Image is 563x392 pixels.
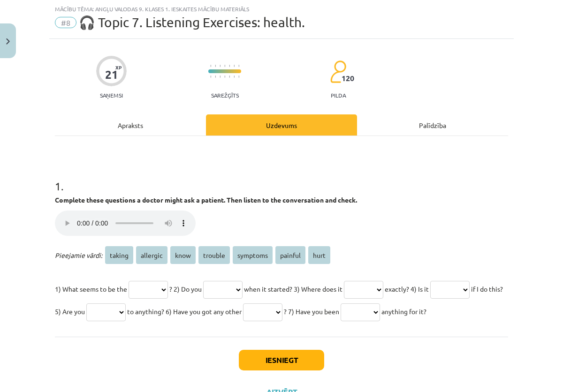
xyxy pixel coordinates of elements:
span: when it started? 3) Where does it [244,285,342,293]
span: ? 7) Have you been [284,307,339,316]
img: students-c634bb4e5e11cddfef0936a35e636f08e4e9abd3cc4e673bd6f9a4125e45ecb1.svg [330,60,346,83]
span: Pieejamie vārdi: [55,251,102,259]
img: icon-short-line-57e1e144782c952c97e751825c79c345078a6d821885a25fce030b3d8c18986b.svg [234,65,235,67]
span: to anything? 6) Have you got any other [127,307,242,316]
img: icon-short-line-57e1e144782c952c97e751825c79c345078a6d821885a25fce030b3d8c18986b.svg [238,75,239,78]
span: XP [115,65,122,70]
img: icon-short-line-57e1e144782c952c97e751825c79c345078a6d821885a25fce030b3d8c18986b.svg [238,65,239,67]
div: Uzdevums [206,114,357,136]
span: trouble [198,246,230,264]
p: Saņemsi [96,92,127,98]
span: 120 [342,74,354,83]
span: exactly? 4) Is it [385,285,429,293]
img: icon-short-line-57e1e144782c952c97e751825c79c345078a6d821885a25fce030b3d8c18986b.svg [220,65,221,67]
div: Palīdzība [357,114,508,136]
img: icon-short-line-57e1e144782c952c97e751825c79c345078a6d821885a25fce030b3d8c18986b.svg [220,75,221,78]
audio: Jūsu pārlūkprogramma neatbalsta audio atskaņotāju. [55,211,196,236]
span: hurt [308,246,330,264]
span: #8 [55,17,76,28]
span: 1) What seems to be the [55,285,127,293]
p: pilda [331,92,346,98]
strong: Complete these questions a doctor might ask a patient. Then listen to the conversation and check. [55,196,357,204]
img: icon-short-line-57e1e144782c952c97e751825c79c345078a6d821885a25fce030b3d8c18986b.svg [224,65,225,67]
img: icon-short-line-57e1e144782c952c97e751825c79c345078a6d821885a25fce030b3d8c18986b.svg [210,75,211,78]
span: allergic [136,246,167,264]
img: icon-short-line-57e1e144782c952c97e751825c79c345078a6d821885a25fce030b3d8c18986b.svg [215,75,216,78]
img: icon-close-lesson-0947bae3869378f0d4975bcd49f059093ad1ed9edebbc8119c70593378902aed.svg [6,38,10,45]
span: know [170,246,196,264]
button: Iesniegt [239,350,324,370]
img: icon-short-line-57e1e144782c952c97e751825c79c345078a6d821885a25fce030b3d8c18986b.svg [234,75,235,78]
span: painful [275,246,305,264]
span: 🎧 Topic 7. Listening Exercises: health. [79,15,305,30]
span: taking [105,246,133,264]
img: icon-short-line-57e1e144782c952c97e751825c79c345078a6d821885a25fce030b3d8c18986b.svg [229,65,230,67]
span: anything for it? [381,307,426,316]
img: icon-short-line-57e1e144782c952c97e751825c79c345078a6d821885a25fce030b3d8c18986b.svg [210,65,211,67]
div: Apraksts [55,114,206,136]
span: symptoms [233,246,273,264]
img: icon-short-line-57e1e144782c952c97e751825c79c345078a6d821885a25fce030b3d8c18986b.svg [224,75,225,78]
h1: 1 . [55,163,508,192]
img: icon-short-line-57e1e144782c952c97e751825c79c345078a6d821885a25fce030b3d8c18986b.svg [229,75,230,78]
div: 21 [105,68,118,81]
div: Mācību tēma: Angļu valodas 9. klases 1. ieskaites mācību materiāls [55,6,508,12]
p: Sarežģīts [211,92,239,98]
img: icon-short-line-57e1e144782c952c97e751825c79c345078a6d821885a25fce030b3d8c18986b.svg [215,65,216,67]
span: ? 2) Do you [169,285,202,293]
